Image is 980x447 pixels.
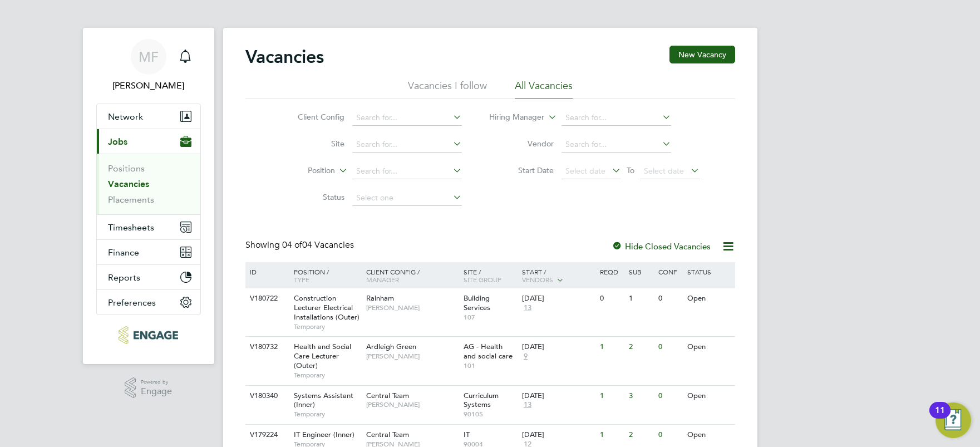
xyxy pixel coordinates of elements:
[565,166,605,176] span: Select date
[464,391,499,410] span: Curriculum Systems
[363,262,461,289] div: Client Config /
[108,179,149,189] a: Vacancies
[352,164,462,179] input: Search for...
[108,247,139,258] span: Finance
[522,294,594,303] div: [DATE]
[522,342,594,352] div: [DATE]
[285,262,363,289] div: Position /
[352,190,462,206] input: Select one
[97,290,200,315] button: Preferences
[684,425,733,445] div: Open
[119,326,178,344] img: tr2rec-logo-retina.png
[294,371,361,380] span: Temporary
[597,262,626,281] div: Reqd
[245,239,356,251] div: Showing
[623,163,638,178] span: To
[935,410,945,425] div: 11
[461,262,519,289] div: Site /
[684,386,733,406] div: Open
[597,386,626,406] div: 1
[562,137,671,153] input: Search for...
[656,425,684,445] div: 0
[108,136,127,147] span: Jobs
[464,313,516,322] span: 107
[97,240,200,264] button: Finance
[294,342,351,370] span: Health and Social Care Lecturer (Outer)
[366,400,458,409] span: [PERSON_NAME]
[294,275,309,284] span: Type
[352,137,462,153] input: Search for...
[247,288,286,309] div: V180722
[626,425,655,445] div: 2
[366,293,394,303] span: Rainham
[366,303,458,312] span: [PERSON_NAME]
[97,129,200,154] button: Jobs
[684,288,733,309] div: Open
[562,110,671,126] input: Search for...
[108,163,145,174] a: Positions
[366,391,409,400] span: Central Team
[490,165,554,175] label: Start Date
[139,50,159,64] span: MF
[522,352,529,361] span: 9
[97,154,200,214] div: Jobs
[96,326,201,344] a: Go to home page
[108,222,154,233] span: Timesheets
[626,262,655,281] div: Sub
[280,139,344,149] label: Site
[522,275,553,284] span: Vendors
[83,28,214,364] nav: Main navigation
[366,342,416,351] span: Ardleigh Green
[597,288,626,309] div: 0
[626,337,655,357] div: 2
[141,377,172,387] span: Powered by
[644,166,684,176] span: Select date
[280,192,344,202] label: Status
[97,104,200,129] button: Network
[656,288,684,309] div: 0
[935,402,971,438] button: Open Resource Center, 11 new notifications
[656,262,684,281] div: Conf
[656,337,684,357] div: 0
[247,425,286,445] div: V179224
[684,262,733,281] div: Status
[96,39,201,92] a: MF[PERSON_NAME]
[280,112,344,122] label: Client Config
[141,387,172,396] span: Engage
[464,361,516,370] span: 101
[519,262,597,290] div: Start /
[408,79,487,99] li: Vacancies I follow
[522,400,533,410] span: 13
[294,322,361,331] span: Temporary
[464,430,470,439] span: IT
[294,391,353,410] span: Systems Assistant (Inner)
[464,275,501,284] span: Site Group
[271,165,335,176] label: Position
[294,410,361,419] span: Temporary
[108,297,156,308] span: Preferences
[626,288,655,309] div: 1
[97,215,200,239] button: Timesheets
[366,275,399,284] span: Manager
[282,239,302,250] span: 04 of
[464,293,490,312] span: Building Services
[108,194,154,205] a: Placements
[464,410,516,419] span: 90105
[97,265,200,289] button: Reports
[352,110,462,126] input: Search for...
[247,337,286,357] div: V180732
[612,241,711,252] label: Hide Closed Vacancies
[480,112,544,123] label: Hiring Manager
[294,293,360,322] span: Construction Lecturer Electrical Installations (Outer)
[366,430,409,439] span: Central Team
[626,386,655,406] div: 3
[125,377,172,399] a: Powered byEngage
[96,79,201,92] span: Mitch Fox
[282,239,354,250] span: 04 Vacancies
[522,430,594,440] div: [DATE]
[294,430,354,439] span: IT Engineer (Inner)
[108,111,143,122] span: Network
[490,139,554,149] label: Vendor
[245,46,324,68] h2: Vacancies
[108,272,140,283] span: Reports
